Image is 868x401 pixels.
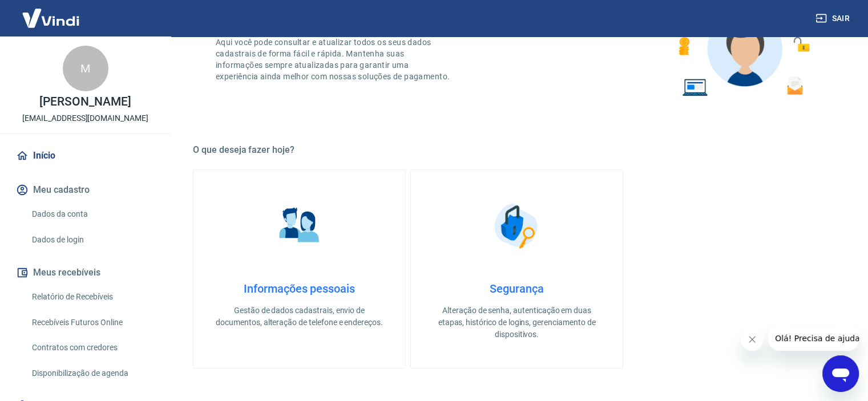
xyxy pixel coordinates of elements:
a: Informações pessoaisInformações pessoaisGestão de dados cadastrais, envio de documentos, alteraçã... [193,169,406,368]
a: Disponibilização de agenda [27,362,157,385]
iframe: Mensagem da empresa [768,326,859,351]
iframe: Fechar mensagem [741,328,764,351]
button: Sair [813,8,854,29]
h5: O que deseja fazer hoje? [193,144,841,156]
span: Olá! Precisa de ajuda? [7,8,96,17]
a: Contratos com credores [27,336,157,359]
p: [EMAIL_ADDRESS][DOMAIN_NAME] [22,112,148,124]
button: Meu cadastro [14,177,157,202]
iframe: Botão para abrir a janela de mensagens [822,355,859,392]
img: Vindi [14,1,88,35]
h4: Informações pessoais [212,282,387,295]
h4: Segurança [429,282,604,295]
button: Meus recebíveis [14,260,157,285]
p: [PERSON_NAME] [39,96,131,108]
div: M [63,46,108,91]
p: Alteração de senha, autenticação em duas etapas, histórico de logins, gerenciamento de dispositivos. [429,305,604,341]
a: Dados da conta [27,202,157,226]
a: Recebíveis Futuros Online [27,311,157,334]
p: Aqui você pode consultar e atualizar todos os seus dados cadastrais de forma fácil e rápida. Mant... [216,37,452,82]
img: Segurança [488,197,546,254]
img: Informações pessoais [271,197,328,254]
a: Início [14,143,157,168]
p: Gestão de dados cadastrais, envio de documentos, alteração de telefone e endereços. [212,305,387,329]
a: Dados de login [27,228,157,252]
a: Relatório de Recebíveis [27,285,157,309]
a: SegurançaSegurançaAlteração de senha, autenticação em duas etapas, histórico de logins, gerenciam... [410,169,623,368]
